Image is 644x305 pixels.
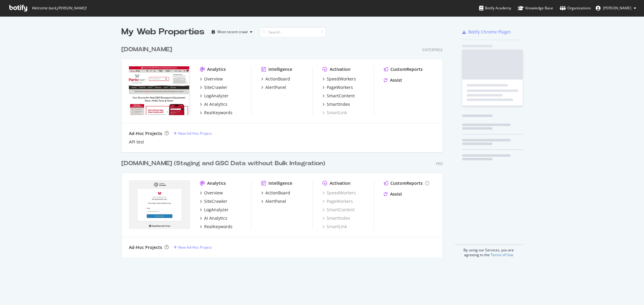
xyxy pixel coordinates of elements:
img: partstownsecondary.com [129,180,190,229]
a: RealKeywords [200,110,232,116]
a: SmartContent [322,93,355,99]
a: CustomReports [384,180,429,186]
a: New Ad-Hoc Project [174,131,212,136]
div: Activation [330,180,351,186]
button: [PERSON_NAME] [591,3,641,13]
div: [DOMAIN_NAME] (Staging and GSC Data without Bulk Integration) [121,159,325,168]
div: SpeedWorkers [327,76,356,82]
a: Assist [384,191,402,197]
a: SmartLink [322,224,347,230]
div: New Ad-Hoc Project [178,245,212,250]
div: CustomReports [390,66,423,72]
div: grid [121,38,448,257]
div: Analytics [207,66,226,72]
div: SmartContent [327,93,355,99]
div: RealKeywords [204,110,232,116]
div: LogAnalyzer [204,93,229,99]
div: AI Analytics [204,101,227,107]
a: SpeedWorkers [322,190,356,196]
a: Terms of Use [491,252,513,257]
div: Assist [390,77,402,83]
a: AlertPanel [261,84,286,90]
div: Botify Academy [479,5,511,11]
a: SmartLink [322,110,347,116]
div: Overview [204,76,223,82]
div: By using our Services, you are agreeing to the [455,244,523,257]
a: SiteCrawler [200,84,227,90]
a: LogAnalyzer [200,93,229,99]
div: SiteCrawler [204,198,227,204]
div: Knowledge Base [518,5,553,11]
div: PageWorkers [327,84,353,90]
a: Assist [384,77,402,83]
div: ActionBoard [265,190,290,196]
a: SmartContent [322,207,355,213]
a: SpeedWorkers [322,76,356,82]
div: Overview [204,190,223,196]
div: Intelligence [268,66,292,72]
a: [DOMAIN_NAME] [121,45,175,54]
a: ActionBoard [261,76,290,82]
a: Overview [200,76,223,82]
div: Pro [436,161,443,166]
div: My Web Properties [121,26,204,38]
a: AI Analytics [200,215,227,221]
div: SiteCrawler [204,84,227,90]
div: New Ad-Hoc Project [178,131,212,136]
a: LogAnalyzer [200,207,229,213]
div: AI Analytics [204,215,227,221]
div: Botify Chrome Plugin [468,29,511,35]
div: Ad-Hoc Projects [129,130,162,137]
div: [DOMAIN_NAME] [121,45,172,54]
div: Enterprise [422,47,443,52]
div: Assist [390,191,402,197]
input: Search [260,27,326,37]
div: SmartIndex [327,101,350,107]
a: AI Analytics [200,101,227,107]
div: CustomReports [390,180,423,186]
div: Intelligence [268,180,292,186]
div: AlertPanel [265,198,286,204]
div: ActionBoard [265,76,290,82]
span: murtaza ahmad [603,5,631,11]
div: Organizations [560,5,591,11]
a: CustomReports [384,66,423,72]
span: Welcome back, [PERSON_NAME] ! [32,6,86,11]
img: partstown.com [129,66,190,115]
a: API test [129,139,144,145]
div: Activation [330,66,351,72]
a: Botify Chrome Plugin [462,29,511,35]
a: New Ad-Hoc Project [174,245,212,250]
a: [DOMAIN_NAME] (Staging and GSC Data without Bulk Integration) [121,159,328,168]
a: PageWorkers [322,84,353,90]
button: Most recent crawl [209,27,255,37]
div: Analytics [207,180,226,186]
a: PageWorkers [322,198,353,204]
a: RealKeywords [200,224,232,230]
a: SmartIndex [322,215,350,221]
a: Overview [200,190,223,196]
div: Ad-Hoc Projects [129,244,162,250]
div: AlertPanel [265,84,286,90]
a: SiteCrawler [200,198,227,204]
div: RealKeywords [204,224,232,230]
div: LogAnalyzer [204,207,229,213]
a: AlertPanel [261,198,286,204]
div: Most recent crawl [217,30,248,34]
a: ActionBoard [261,190,290,196]
a: SmartIndex [322,101,350,107]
